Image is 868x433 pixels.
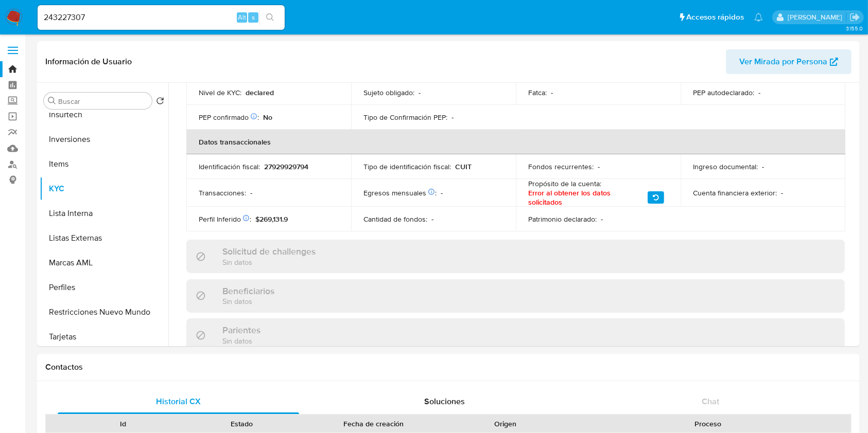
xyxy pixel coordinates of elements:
[58,97,148,106] input: Buscar
[263,113,272,122] p: No
[686,12,744,23] span: Accesos rápidos
[264,162,308,171] p: 27929929794
[199,188,246,197] p: Transacciones :
[849,12,860,23] a: Salir
[199,162,260,171] p: Identificación fiscal :
[528,88,547,97] p: Fatca :
[781,188,783,197] p: -
[238,12,246,22] span: Alt
[693,188,777,197] p: Cuenta financiera exterior :
[222,257,316,267] p: Sin datos
[441,188,443,197] p: -
[419,88,421,97] p: -
[363,88,414,97] p: Sujeto obligado :
[528,179,601,188] p: Propósito de la cuenta :
[38,11,285,24] input: Buscar usuario o caso...
[252,12,255,22] span: s
[199,113,259,122] p: PEP confirmado :
[40,324,168,349] button: Tarjetas
[528,214,597,224] p: Patrimonio declarado :
[693,88,754,97] p: PEP autodeclarado :
[598,162,600,171] p: -
[71,419,176,429] div: Id
[222,324,261,336] h3: Parientes
[199,88,241,97] p: Nivel de KYC :
[739,49,827,74] span: Ver Mirada por Persona
[45,362,852,372] h1: Contactos
[259,10,281,25] button: search-icon
[363,162,451,171] p: Tipo de identificación fiscal :
[40,250,168,275] button: Marcas AML
[186,279,845,313] div: BeneficiariosSin datos
[199,214,251,224] p: Perfil Inferido :
[222,246,316,257] h3: Solicitud de challenges
[758,88,760,97] p: -
[40,102,168,127] button: Insurtech
[222,296,274,306] p: Sin datos
[702,395,719,407] span: Chat
[601,214,603,224] p: -
[255,214,288,224] span: $269,131.9
[222,285,274,297] h3: Beneficiarios
[40,152,168,176] button: Items
[40,201,168,226] button: Lista Interna
[693,162,758,171] p: Ingreso documental :
[572,419,844,429] div: Proceso
[186,130,845,154] th: Datos transaccionales
[363,214,427,224] p: Cantidad de fondos :
[455,162,472,171] p: CUIT
[453,419,558,429] div: Origen
[186,240,845,273] div: Solicitud de challengesSin datos
[40,275,168,300] button: Perfiles
[45,57,132,67] h1: Información de Usuario
[246,88,274,97] p: declared
[528,162,594,171] p: Fondos recurrentes :
[250,188,252,197] p: -
[726,49,852,74] button: Ver Mirada por Persona
[754,13,763,22] a: Notificaciones
[424,395,465,407] span: Soluciones
[156,395,201,407] span: Historial CX
[363,113,447,122] p: Tipo de Confirmación PEP :
[528,188,644,207] span: Error al obtener los datos solicitados
[308,419,439,429] div: Fecha de creación
[156,97,164,108] button: Volver al orden por defecto
[40,127,168,152] button: Inversiones
[40,300,168,324] button: Restricciones Nuevo Mundo
[186,318,845,352] div: ParientesSin datos
[48,97,56,105] button: Buscar
[40,226,168,250] button: Listas Externas
[551,88,553,97] p: -
[40,176,168,201] button: KYC
[222,336,261,346] p: Sin datos
[190,419,294,429] div: Estado
[788,12,846,22] p: eliana.eguerrero@mercadolibre.com
[363,188,437,197] p: Egresos mensuales :
[431,214,433,224] p: -
[762,162,764,171] p: -
[452,113,454,122] p: -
